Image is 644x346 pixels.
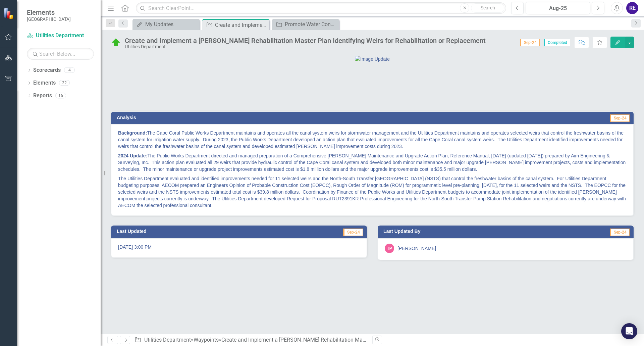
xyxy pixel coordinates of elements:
div: Aug-25 [528,4,588,12]
div: 4 [64,67,75,73]
a: Elements [33,79,56,87]
small: [GEOGRAPHIC_DATA] [27,16,71,22]
p: The Public Works Department directed and managed preparation of a Comprehensive [PERSON_NAME] Mai... [118,151,627,174]
strong: 2024 Update: [118,153,147,158]
span: Sep-24 [343,229,363,236]
h3: Last Updated [117,229,263,234]
div: » » [135,336,367,344]
a: My Updates [134,20,198,29]
img: Image Update [355,56,390,62]
a: Promote Water Conservation Initiatives, including Implementing New Irrigation Standards for Resid... [274,20,337,29]
div: Open Intercom Messenger [621,323,637,339]
img: ClearPoint Strategy [3,8,15,19]
div: [DATE] 3:00 PM [111,238,367,258]
p: The Utilities Department evaluated and identified improvements needed for 11 selected weirs and t... [118,174,627,209]
div: [PERSON_NAME] [397,245,436,252]
a: Utilities Department [144,337,191,343]
div: Create and Implement a [PERSON_NAME] Rehabilitation Master Plan Identifying Weirs for Rehabilitat... [125,37,486,44]
span: Sep-24 [520,39,540,46]
h3: Analysis [117,115,366,120]
div: Create and Implement a [PERSON_NAME] Rehabilitation Master Plan Identifying Weirs for Rehabilitat... [215,21,268,29]
span: Sep-24 [610,229,630,236]
div: 16 [55,93,66,98]
a: Reports [33,92,52,100]
span: Completed [544,39,570,46]
div: Create and Implement a [PERSON_NAME] Rehabilitation Master Plan Identifying Weirs for Rehabilitat... [221,337,505,343]
a: Scorecards [33,66,61,74]
a: Utilities Department [27,32,94,40]
div: Promote Water Conservation Initiatives, including Implementing New Irrigation Standards for Resid... [285,20,337,29]
strong: Background: [118,130,147,136]
button: Search [471,3,504,13]
input: Search Below... [27,48,94,60]
button: RE [626,2,638,14]
input: Search ClearPoint... [136,2,506,14]
div: TP [385,244,394,253]
span: Elements [27,8,71,16]
a: Waypoints [194,337,219,343]
p: The Cape Coral Public Works Department maintains and operates all the canal system weirs for stor... [118,130,627,151]
span: Sep-24 [610,114,630,122]
h3: Last Updated By [383,229,542,234]
div: My Updates [145,20,198,29]
img: On Schedule or Complete [111,37,121,48]
div: 22 [59,80,70,86]
div: Utilities Department [125,44,486,49]
button: Aug-25 [526,2,590,14]
span: Search [481,5,495,10]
